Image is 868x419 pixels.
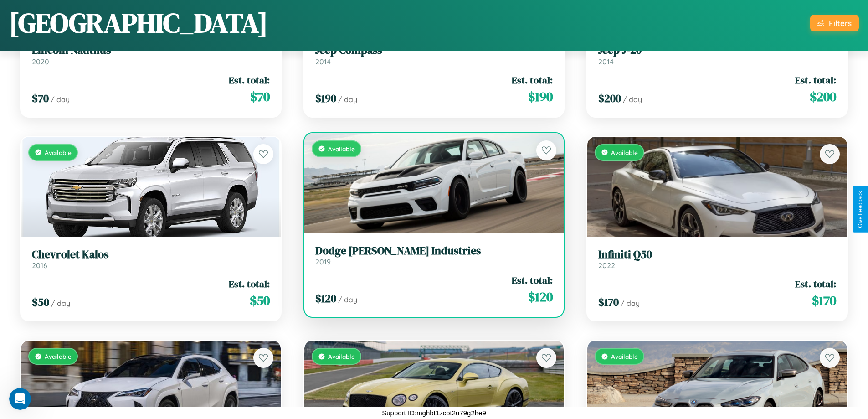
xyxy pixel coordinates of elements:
span: Available [611,149,638,156]
span: 2016 [32,261,47,270]
span: Est. total: [795,277,836,290]
span: / day [51,95,70,104]
span: Est. total: [229,73,270,87]
a: Infiniti Q502022 [598,248,836,270]
span: $ 200 [810,88,836,106]
span: 2014 [598,57,614,66]
h3: Chevrolet Kalos [32,248,270,261]
p: Support ID: mghbt1zcot2u79g2he9 [382,407,486,419]
span: $ 50 [250,291,270,310]
span: Available [611,352,638,360]
span: $ 120 [315,291,336,306]
span: 2022 [598,261,615,270]
span: Available [328,352,355,360]
iframe: Intercom live chat [9,388,31,410]
button: Filters [810,15,859,31]
span: / day [338,295,357,304]
span: $ 170 [598,295,619,310]
h1: [GEOGRAPHIC_DATA] [9,4,268,41]
span: $ 190 [528,88,553,106]
h3: Infiniti Q50 [598,248,836,261]
span: Est. total: [512,73,553,87]
span: Available [328,145,355,153]
div: Filters [829,18,852,28]
span: / day [338,95,357,104]
span: $ 70 [250,88,270,106]
a: Dodge [PERSON_NAME] Industries2019 [315,244,553,267]
a: Jeep J-202014 [598,44,836,66]
a: Jeep Compass2014 [315,44,553,66]
h3: Jeep Compass [315,44,553,57]
a: Lincoln Nautilus2020 [32,44,270,66]
span: $ 170 [812,291,836,310]
span: $ 70 [32,91,49,106]
h3: Jeep J-20 [598,44,836,57]
span: Est. total: [512,274,553,287]
span: 2014 [315,57,331,66]
span: 2019 [315,257,331,266]
span: Est. total: [795,73,836,87]
span: / day [623,95,642,104]
span: Est. total: [229,277,270,290]
a: Chevrolet Kalos2016 [32,248,270,270]
span: $ 120 [528,288,553,306]
h3: Dodge [PERSON_NAME] Industries [315,244,553,258]
span: 2020 [32,57,49,66]
span: $ 50 [32,295,49,310]
span: Available [45,352,72,360]
span: $ 200 [598,91,621,106]
h3: Lincoln Nautilus [32,44,270,57]
div: Give Feedback [857,191,863,228]
span: Available [45,149,72,156]
span: / day [621,299,640,308]
span: $ 190 [315,91,336,106]
span: / day [51,299,70,308]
